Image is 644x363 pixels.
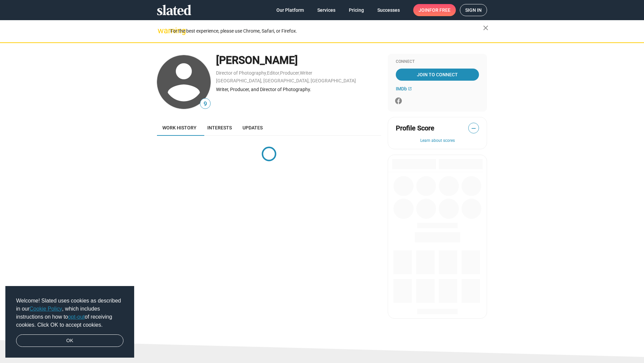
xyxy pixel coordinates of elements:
span: , [266,72,267,75]
a: Updates [237,120,268,136]
mat-icon: open_in_new [408,87,412,91]
span: — [469,124,479,133]
span: Pricing [349,4,364,16]
div: Writer, Producer, and Director of Photography. [216,86,381,93]
a: Joinfor free [413,4,456,16]
a: [GEOGRAPHIC_DATA], [GEOGRAPHIC_DATA], [GEOGRAPHIC_DATA] [216,78,356,83]
a: Successes [372,4,405,16]
span: Successes [377,4,400,16]
a: Editor [267,70,279,76]
div: cookieconsent [5,286,134,358]
span: , [279,72,280,75]
span: , [299,72,300,75]
span: Profile Score [396,124,434,133]
span: 9 [200,99,210,109]
a: Cookie Policy [30,306,62,312]
span: Sign in [465,4,482,16]
a: Director of Photography [216,70,266,76]
a: Writer [300,70,312,76]
a: Join To Connect [396,69,479,81]
a: Producer [280,70,299,76]
div: For the best experience, please use Chrome, Safari, or Firefox. [170,27,483,36]
span: Interests [207,125,232,130]
span: Services [317,4,335,16]
div: [PERSON_NAME] [216,53,381,68]
span: IMDb [396,86,407,91]
mat-icon: close [482,24,490,32]
a: Pricing [343,4,369,16]
mat-icon: warning [158,27,166,35]
a: Sign in [460,4,487,16]
a: Services [312,4,341,16]
span: for free [429,4,450,16]
span: Work history [162,125,197,130]
a: Our Platform [271,4,309,16]
span: Updates [243,125,263,130]
a: IMDb [396,86,412,91]
a: dismiss cookie message [16,334,123,347]
a: opt-out [68,314,85,320]
span: Join To Connect [397,69,478,81]
a: Work history [157,120,202,136]
span: Our Platform [276,4,304,16]
a: Interests [202,120,237,136]
button: Learn about scores [396,138,479,144]
div: Connect [396,59,479,65]
span: Welcome! Slated uses cookies as described in our , which includes instructions on how to of recei... [16,297,123,329]
span: Join [419,4,450,16]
